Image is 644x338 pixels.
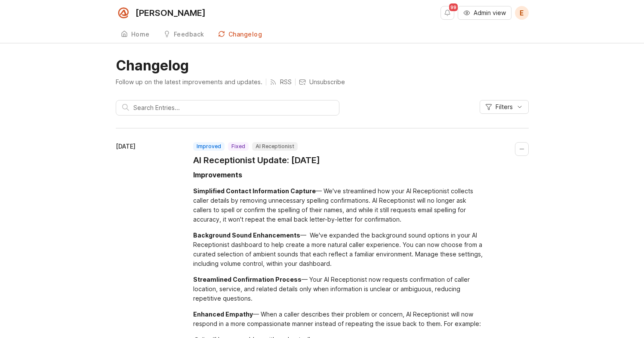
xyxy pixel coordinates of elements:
a: Changelog [213,26,268,43]
p: improved [197,143,221,150]
span: Filters [496,103,513,111]
a: RSS [270,78,292,86]
div: — When a caller describes their problem or concern, AI Receptionist will now respond in a more co... [193,310,486,329]
div: — Your AI Receptionist now requests confirmation of caller location, service, and related details... [193,275,486,303]
button: Notifications [441,6,454,20]
div: [PERSON_NAME] [136,9,206,17]
div: Background Sound Enhancements [193,231,300,239]
h1: Changelog [116,57,529,74]
p: AI Receptionist [256,143,294,150]
button: Filters [480,100,529,114]
a: Feedback [158,26,210,43]
a: AI Receptionist Update: [DATE] [193,154,320,166]
div: — We've streamlined how your AI Receptionist collects caller details by removing unnecessary spel... [193,186,486,224]
p: RSS [280,78,292,86]
div: Changelog [228,31,262,37]
span: Admin view [474,9,506,17]
div: — We've expanded the background sound options in your AI Receptionist dashboard to help create a ... [193,231,486,268]
img: Smith.ai logo [116,5,131,21]
div: Simplified Contact Information Capture [193,187,316,195]
span: E [520,8,524,18]
input: Search Entries... [133,103,333,113]
p: fixed [231,143,245,150]
div: Enhanced Empathy [193,311,253,318]
div: Streamlined Confirmation Process [193,276,302,283]
div: Feedback [174,31,204,37]
div: Improvements [193,170,242,180]
button: Unsubscribe [299,78,345,86]
span: 99 [449,3,458,11]
button: E [515,6,529,20]
p: Follow up on the latest improvements and updates. [116,78,262,86]
a: Home [116,26,155,43]
time: [DATE] [116,143,136,150]
button: Collapse changelog entry [515,142,529,156]
div: Home [131,31,150,37]
button: Admin view [458,6,512,20]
